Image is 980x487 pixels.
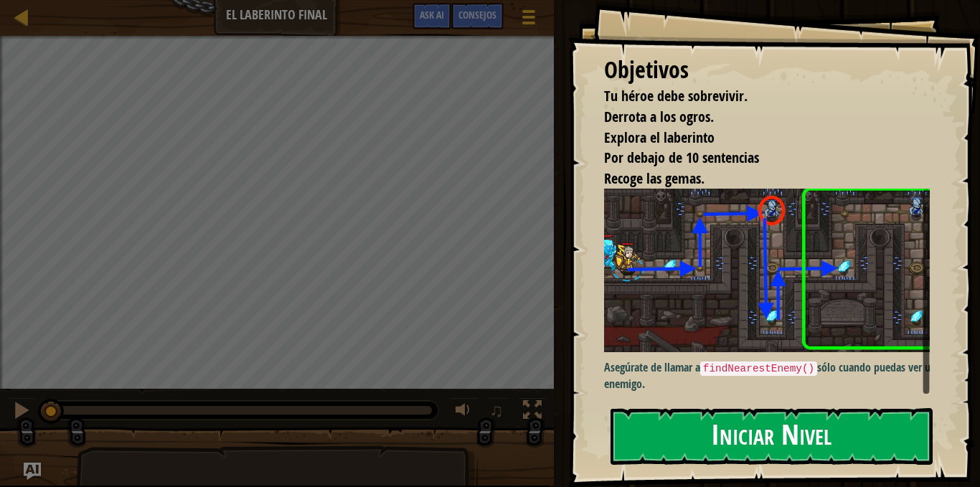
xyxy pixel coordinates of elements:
[586,148,926,169] li: Por debajo de 10 sentencias
[451,397,479,427] button: Ajustar volúmen
[518,397,547,427] button: Alterna pantalla completa.
[604,128,715,147] span: Explora el laberinto
[486,397,511,427] button: ♫
[611,408,933,465] button: Iniciar Nivel
[604,359,941,392] p: Asegúrate de llamar a sólo cuando puedas ver un enemigo.
[586,107,926,128] li: Derrota a los ogros.
[420,8,444,22] span: Ask AI
[586,128,926,148] li: Explora el laberinto
[586,169,926,189] li: Recoge las gemas.
[604,148,759,167] span: Por debajo de 10 sentencias
[413,3,451,29] button: Ask AI
[586,86,926,107] li: Tu héroe debe sobrevivir.
[700,361,817,376] code: findNearestEnemy()
[489,399,504,421] span: ♫
[604,54,930,87] div: Objetivos
[604,107,714,126] span: Derrota a los ogros.
[7,397,36,427] button: Ctrl + P: Pause
[458,8,496,22] span: Consejos
[604,180,941,352] img: The final kithmaze
[511,3,547,37] button: Mostrar menú del juego
[604,86,748,105] span: Tu héroe debe sobrevivir.
[24,463,41,480] button: Ask AI
[604,169,705,188] span: Recoge las gemas.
